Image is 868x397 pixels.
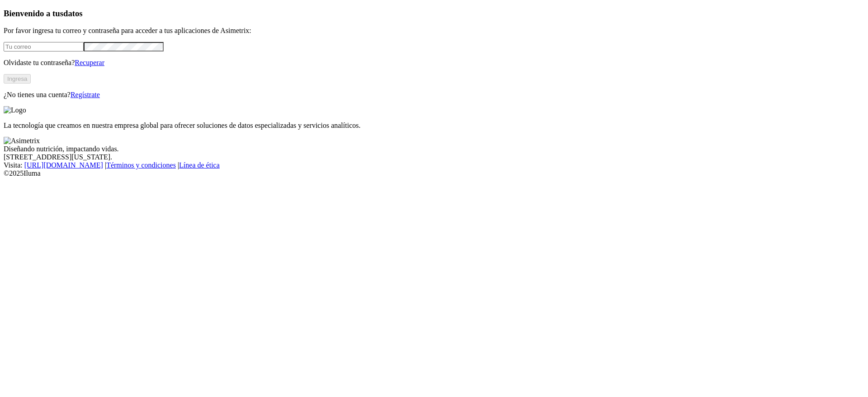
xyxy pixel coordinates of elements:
p: Por favor ingresa tu correo y contraseña para acceder a tus aplicaciones de Asimetrix: [4,27,864,35]
a: Términos y condiciones [106,161,176,169]
div: [STREET_ADDRESS][US_STATE]. [4,153,864,161]
a: Recuperar [75,59,104,66]
div: © 2025 Iluma [4,169,864,177]
div: Visita : | | [4,161,864,169]
a: Línea de ética [179,161,220,169]
span: datos [63,9,83,18]
a: Regístrate [71,91,100,98]
img: Logo [4,106,26,114]
input: Tu correo [4,42,84,51]
button: Ingresa [4,74,31,84]
p: Olvidaste tu contraseña? [4,59,864,67]
h3: Bienvenido a tus [4,9,864,19]
img: Asimetrix [4,137,40,145]
a: [URL][DOMAIN_NAME] [24,161,103,169]
p: La tecnología que creamos en nuestra empresa global para ofrecer soluciones de datos especializad... [4,121,864,130]
div: Diseñando nutrición, impactando vidas. [4,145,864,153]
p: ¿No tienes una cuenta? [4,91,864,99]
